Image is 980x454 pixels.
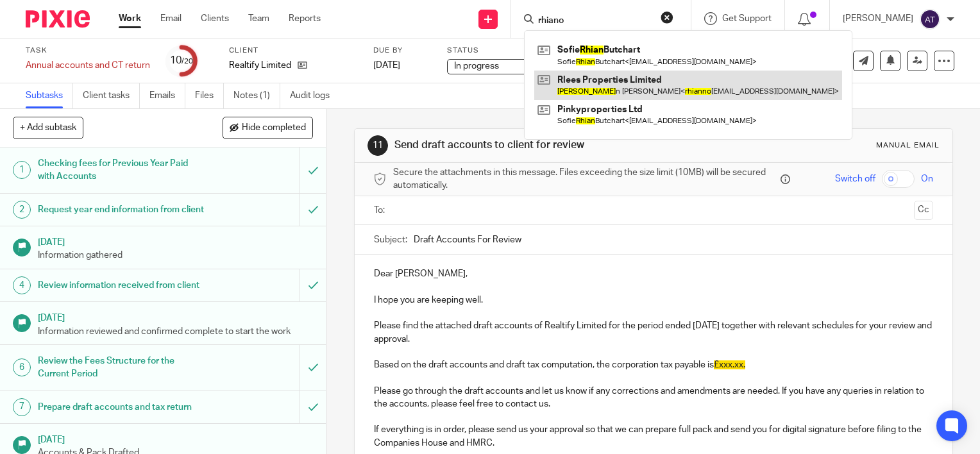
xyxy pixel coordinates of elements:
[374,233,407,246] label: Subject:
[367,135,388,156] div: 11
[13,398,31,416] div: 7
[374,385,933,411] p: Please go through the draft accounts and let us know if any corrections and amendments are needed...
[26,46,150,56] label: Task
[195,83,224,108] a: Files
[13,161,31,179] div: 1
[38,430,314,446] h1: [DATE]
[38,398,204,417] h1: Prepare draft accounts and tax return
[447,46,575,56] label: Status
[843,12,913,25] p: [PERSON_NAME]
[149,83,185,108] a: Emails
[454,62,499,71] span: In progress
[537,15,652,27] input: Search
[876,140,940,151] div: Manual email
[229,59,291,72] p: Realtify Limited
[921,172,933,185] span: On
[38,308,314,324] h1: [DATE]
[374,423,933,450] p: If everything is in order, please send us your approval so that we can prepare full pack and send...
[26,83,73,108] a: Subtasks
[13,201,31,219] div: 2
[289,12,321,25] a: Reports
[373,61,400,70] span: [DATE]
[394,139,680,152] h1: Send draft accounts to client for review
[170,53,193,68] div: 10
[83,83,140,108] a: Client tasks
[374,358,933,371] p: Based on the draft accounts and draft tax computation, the corporation tax payable is
[229,46,357,56] label: Client
[38,325,314,338] p: Information reviewed and confirmed complete to start the work
[13,358,31,376] div: 6
[38,154,204,187] h1: Checking fees for Previous Year Paid with Accounts
[661,11,673,24] button: Clear
[920,9,940,29] img: svg%3E
[13,117,83,139] button: + Add subtask
[233,83,280,108] a: Notes (1)
[374,267,933,280] p: Dear [PERSON_NAME],
[374,294,933,307] p: I hope you are keeping well.
[119,12,141,25] a: Work
[722,14,772,23] span: Get Support
[835,172,875,185] span: Switch off
[914,201,933,220] button: Cc
[373,46,431,56] label: Due by
[393,166,777,192] span: Secure the attachments in this message. Files exceeding the size limit (10MB) will be secured aut...
[182,58,193,65] small: /20
[223,117,313,139] button: Hide completed
[374,204,388,217] label: To:
[242,123,306,133] span: Hide completed
[38,276,204,295] h1: Review information received from client
[26,10,90,28] img: Pixie
[714,360,745,369] span: £xxx.xx.
[13,276,31,294] div: 4
[38,351,204,384] h1: Review the Fees Structure for the Current Period
[374,319,933,346] p: Please find the attached draft accounts of Realtify Limited for the period ended [DATE] together ...
[38,249,314,262] p: Information gathered
[38,233,314,249] h1: [DATE]
[160,12,182,25] a: Email
[248,12,269,25] a: Team
[201,12,229,25] a: Clients
[38,200,204,219] h1: Request year end information from client
[290,83,339,108] a: Audit logs
[26,59,150,72] div: Annual accounts and CT return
